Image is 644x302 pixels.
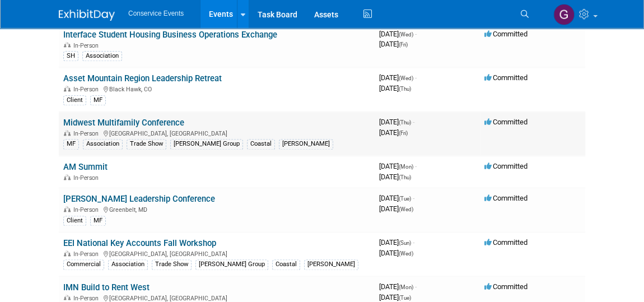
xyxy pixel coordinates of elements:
[73,250,102,258] span: In-Person
[90,216,106,226] div: MF
[272,259,300,270] div: Coastal
[484,162,528,170] span: Committed
[484,73,528,82] span: Committed
[63,205,370,213] div: Greenbelt, MD
[415,162,417,170] span: -
[63,216,86,226] div: Client
[415,73,417,82] span: -
[415,282,417,291] span: -
[553,4,575,25] img: Gayle Reese
[399,41,408,48] span: (Fri)
[73,42,102,49] span: In-Person
[63,259,104,270] div: Commercial
[63,249,370,258] div: [GEOGRAPHIC_DATA], [GEOGRAPHIC_DATA]
[399,295,411,301] span: (Tue)
[108,259,148,270] div: Association
[63,51,78,61] div: SH
[83,139,123,149] div: Association
[399,130,408,136] span: (Fri)
[63,293,370,302] div: [GEOGRAPHIC_DATA], [GEOGRAPHIC_DATA]
[64,130,71,136] img: In-Person Event
[415,30,417,38] span: -
[399,174,411,180] span: (Thu)
[73,174,102,182] span: In-Person
[59,10,115,21] img: ExhibitDay
[379,194,414,202] span: [DATE]
[379,293,411,301] span: [DATE]
[399,75,413,81] span: (Wed)
[379,73,417,82] span: [DATE]
[399,31,413,38] span: (Wed)
[399,86,411,92] span: (Thu)
[399,240,411,246] span: (Sun)
[128,10,184,17] span: Conservice Events
[484,238,528,247] span: Committed
[399,206,413,212] span: (Wed)
[379,282,417,291] span: [DATE]
[379,205,413,213] span: [DATE]
[63,73,222,83] a: Asset Mountain Region Leadership Retreat
[63,194,215,204] a: [PERSON_NAME] Leadership Conference
[63,95,86,105] div: Client
[484,30,528,38] span: Committed
[399,119,411,126] span: (Thu)
[379,162,417,170] span: [DATE]
[63,118,184,128] a: Midwest Multifamily Conference
[247,139,275,149] div: Coastal
[379,118,414,126] span: [DATE]
[64,250,71,256] img: In-Person Event
[413,118,414,126] span: -
[484,282,528,291] span: Committed
[379,173,411,181] span: [DATE]
[379,128,408,137] span: [DATE]
[64,174,71,180] img: In-Person Event
[399,284,413,290] span: (Mon)
[63,139,79,149] div: MF
[399,164,413,170] span: (Mon)
[152,259,192,270] div: Trade Show
[73,86,102,93] span: In-Person
[484,194,528,202] span: Committed
[63,162,108,172] a: AM Summit
[63,128,370,137] div: [GEOGRAPHIC_DATA], [GEOGRAPHIC_DATA]
[195,259,268,270] div: [PERSON_NAME] Group
[64,206,71,212] img: In-Person Event
[64,42,71,48] img: In-Person Event
[379,84,411,92] span: [DATE]
[63,238,216,248] a: EEI National Key Accounts Fall Workshop
[413,194,414,202] span: -
[379,40,408,48] span: [DATE]
[379,30,417,38] span: [DATE]
[379,238,414,247] span: [DATE]
[73,206,102,213] span: In-Person
[90,95,106,105] div: MF
[279,139,333,149] div: [PERSON_NAME]
[73,130,102,137] span: In-Person
[304,259,358,270] div: [PERSON_NAME]
[413,238,414,247] span: -
[127,139,166,149] div: Trade Show
[399,196,411,202] span: (Tue)
[63,84,370,93] div: Black Hawk, CO
[63,282,150,292] a: IMN Build to Rent West
[64,295,71,300] img: In-Person Event
[379,249,413,257] span: [DATE]
[64,86,71,91] img: In-Person Event
[484,118,528,126] span: Committed
[73,295,102,302] span: In-Person
[399,250,413,257] span: (Wed)
[170,139,243,149] div: [PERSON_NAME] Group
[63,30,277,40] a: Interface Student Housing Business Operations Exchange
[82,51,122,61] div: Association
